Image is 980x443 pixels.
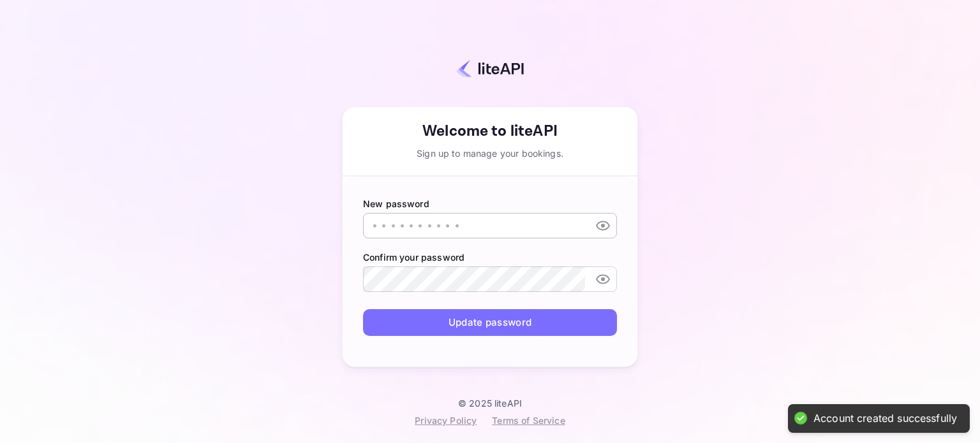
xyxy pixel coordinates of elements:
[458,398,522,409] p: © 2025 liteAPI
[813,412,957,425] div: Account created successfully
[590,213,616,238] button: toggle password visibility
[363,213,585,238] input: • • • • • • • • • •
[456,59,524,78] img: liteapi
[343,120,637,143] div: Welcome to liteAPI
[363,251,617,264] label: Confirm your password
[492,414,565,427] div: Terms of Service
[363,309,617,337] button: Update password
[363,197,617,210] label: New password
[343,147,637,160] div: Sign up to manage your bookings.
[590,266,616,292] button: toggle password visibility
[415,414,477,427] div: Privacy Policy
